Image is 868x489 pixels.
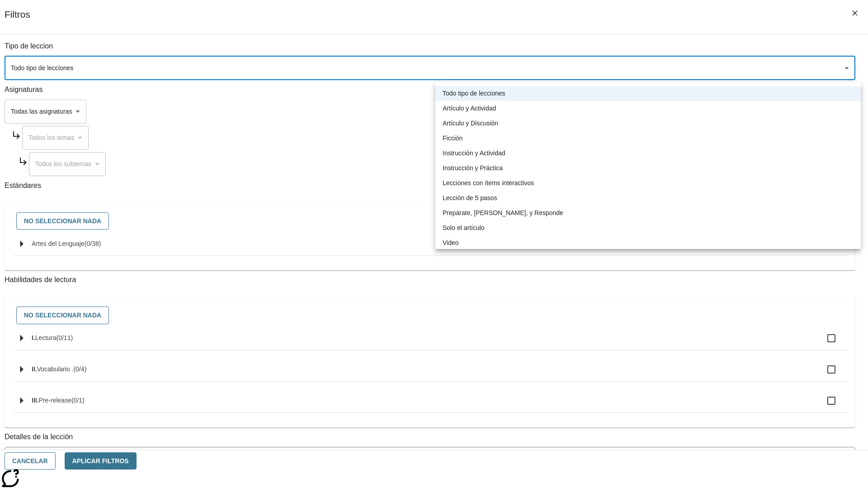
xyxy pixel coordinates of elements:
[435,235,861,250] li: Video
[435,191,861,206] li: Lección de 5 pasos
[435,101,861,116] li: Artículo y Actividad
[435,82,861,254] ul: Seleccione un tipo de lección
[435,116,861,131] li: Artículo y Discusión
[435,176,861,191] li: Lecciones con ítems interactivos
[435,131,861,146] li: Ficción
[435,161,861,176] li: Instrucción y Práctica
[435,86,861,101] li: Todo tipo de lecciones
[435,221,861,235] li: Solo el artículo
[435,206,861,221] li: Prepárate, [PERSON_NAME], y Responde
[435,146,861,161] li: Instrucción y Actividad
